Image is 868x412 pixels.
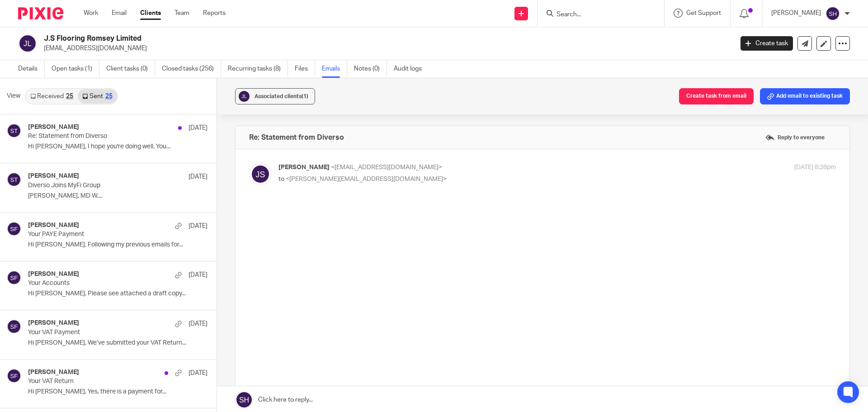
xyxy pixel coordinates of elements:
[286,176,447,182] span: <[PERSON_NAME][EMAIL_ADDRESS][DOMAIN_NAME]>
[28,241,208,249] p: Hi [PERSON_NAME], Following my previous emails for...
[28,172,79,180] h4: [PERSON_NAME]
[84,9,98,18] a: Work
[249,163,272,185] img: svg%3E
[189,270,208,279] p: [DATE]
[826,6,840,21] img: svg%3E
[28,378,172,385] p: Your VAT Return
[44,34,590,43] h2: J.S Flooring Romsey Limited
[7,319,21,334] img: svg%3E
[235,88,315,104] button: Associated clients(1)
[112,9,127,18] a: Email
[28,182,172,189] p: Diverso Joins MyFi Group
[228,60,288,78] a: Recurring tasks (8)
[7,123,21,138] img: svg%3E
[760,88,850,104] button: Add email to existing task
[794,163,836,172] p: [DATE] 8:28pm
[189,222,208,231] p: [DATE]
[28,388,208,396] p: Hi [PERSON_NAME], Yes, there is a payment for...
[28,143,208,151] p: Hi [PERSON_NAME], I hope you're doing well. You...
[28,339,208,347] p: Hi [PERSON_NAME], We’ve submitted your VAT Return...
[189,319,208,328] p: [DATE]
[679,88,754,104] button: Create task from email
[140,9,161,18] a: Clients
[322,60,347,78] a: Emails
[7,172,21,187] img: svg%3E
[763,131,827,144] label: Reply to everyone
[255,94,308,99] span: Associated clients
[237,90,251,103] img: svg%3E
[295,60,315,78] a: Files
[302,94,308,99] span: (1)
[28,231,172,238] p: Your PAYE Payment
[28,133,172,140] p: Re: Statement from Diverso
[18,34,37,53] img: svg%3E
[28,192,208,200] p: [PERSON_NAME], MD W....
[7,222,21,236] img: svg%3E
[686,10,721,16] span: Get Support
[28,279,172,287] p: Your Accounts
[771,9,821,18] p: [PERSON_NAME]
[7,270,21,285] img: svg%3E
[394,60,429,78] a: Audit logs
[556,11,637,19] input: Search
[278,164,330,170] span: [PERSON_NAME]
[741,36,793,51] a: Create task
[331,164,442,170] span: <[EMAIL_ADDRESS][DOMAIN_NAME]>
[28,319,79,327] h4: [PERSON_NAME]
[28,222,79,229] h4: [PERSON_NAME]
[189,123,208,133] p: [DATE]
[162,60,221,78] a: Closed tasks (256)
[189,172,208,181] p: [DATE]
[7,91,20,101] span: View
[203,9,226,18] a: Reports
[26,89,78,104] a: Received25
[278,176,284,182] span: to
[66,93,73,99] div: 25
[28,290,208,298] p: Hi [PERSON_NAME], Please see attached a draft copy...
[28,369,79,376] h4: [PERSON_NAME]
[18,60,45,78] a: Details
[105,93,113,99] div: 25
[28,270,79,278] h4: [PERSON_NAME]
[354,60,387,78] a: Notes (0)
[44,44,727,53] p: [EMAIL_ADDRESS][DOMAIN_NAME]
[249,133,344,142] h4: Re: Statement from Diverso
[28,123,79,131] h4: [PERSON_NAME]
[189,369,208,378] p: [DATE]
[18,7,63,19] img: Pixie
[78,89,117,104] a: Sent25
[106,60,155,78] a: Client tasks (0)
[52,60,99,78] a: Open tasks (1)
[7,369,21,383] img: svg%3E
[175,9,189,18] a: Team
[28,329,172,336] p: Your VAT Payment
